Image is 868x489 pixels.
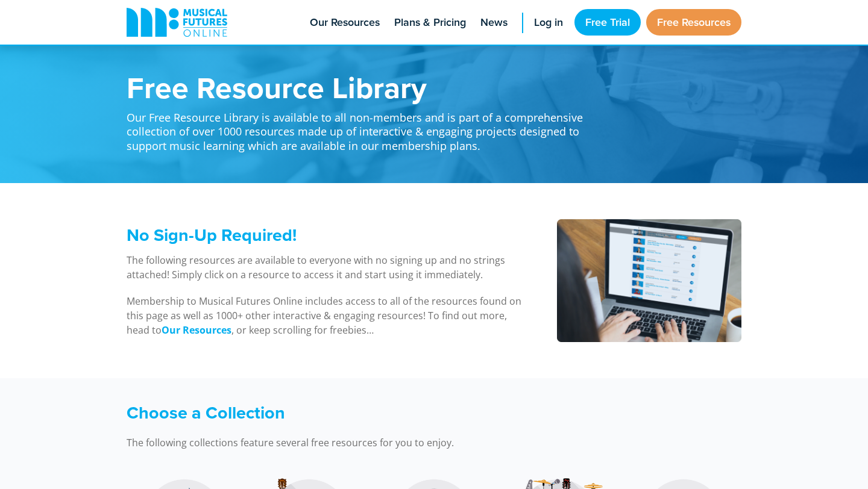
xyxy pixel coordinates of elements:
[162,323,231,337] strong: Our Resources
[127,435,597,450] p: The following collections feature several free resources for you to enjoy.
[574,9,641,36] a: Free Trial
[127,72,597,102] h1: Free Resource Library
[127,222,297,248] span: No Sign-Up Required!
[127,102,597,153] p: Our Free Resource Library is available to all non-members and is part of a comprehensive collecti...
[127,253,526,282] p: The following resources are available to everyone with no signing up and no strings attached! Sim...
[127,294,526,337] p: Membership to Musical Futures Online includes access to all of the resources found on this page a...
[394,14,466,31] span: Plans & Pricing
[646,9,741,36] a: Free Resources
[162,323,231,337] a: Our Resources
[480,14,508,31] span: News
[127,402,597,423] h3: Choose a Collection
[310,14,380,31] span: Our Resources
[534,14,563,31] span: Log in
